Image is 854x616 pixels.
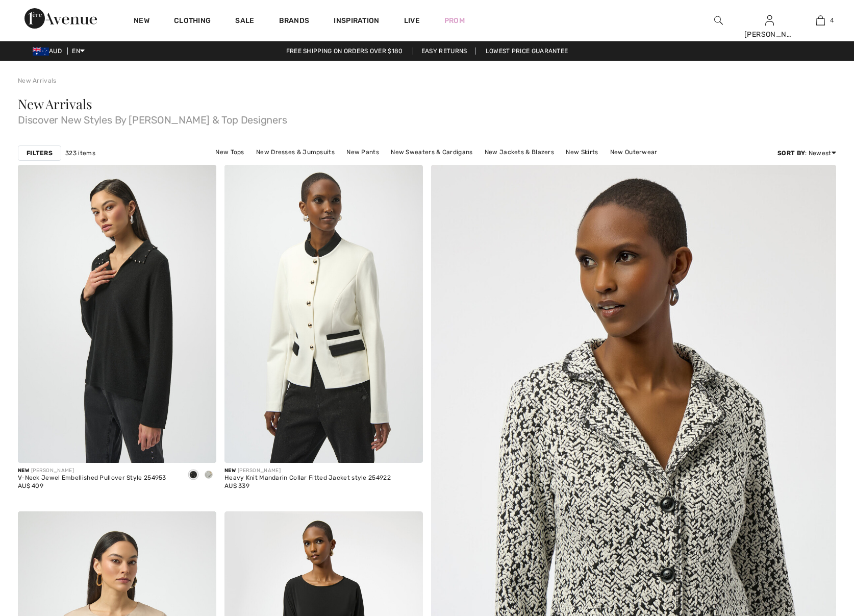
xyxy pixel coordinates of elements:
[201,467,216,484] div: Light grey melange
[33,47,49,56] img: Australian Dollar
[24,8,97,29] img: 1ère Avenue
[251,145,340,159] a: New Dresses & Jumpsuits
[18,475,166,482] div: V-Neck Jewel Embellished Pullover Style 254953
[816,14,825,27] img: My Bag
[186,467,201,484] div: Black
[561,145,603,159] a: New Skirts
[33,47,66,55] span: AUD
[334,16,379,27] span: Inspiration
[18,467,29,474] span: New
[341,145,384,159] a: New Pants
[174,16,211,27] a: Clothing
[224,467,391,475] div: [PERSON_NAME]
[480,145,559,159] a: New Jackets & Blazers
[413,47,476,55] a: Easy Returns
[777,150,805,157] strong: Sort By
[224,482,249,489] span: AU$ 339
[18,165,216,463] img: V-Neck Jewel Embellished Pullover Style 254953. Black
[72,47,85,55] span: EN
[765,14,774,27] img: My Info
[605,145,663,159] a: New Outerwear
[224,475,391,482] div: Heavy Knit Mandarin Collar Fitted Jacket style 254922
[478,47,576,55] a: Lowest Price Guarantee
[18,95,92,113] span: New Arrivals
[765,15,774,25] a: Sign In
[795,14,845,27] a: 4
[18,482,43,489] span: AU$ 409
[744,29,794,40] div: [PERSON_NAME]
[278,47,411,55] a: Free shipping on orders over $180
[279,16,310,27] a: Brands
[404,15,420,26] a: Live
[210,145,249,159] a: New Tops
[830,16,834,25] span: 4
[27,149,53,158] strong: Filters
[65,149,95,158] span: 323 items
[235,16,254,27] a: Sale
[134,16,149,27] a: New
[714,14,723,27] img: search the website
[18,467,166,475] div: [PERSON_NAME]
[777,149,836,158] div: : Newest
[224,467,236,474] span: New
[386,145,478,159] a: New Sweaters & Cardigans
[18,111,836,125] span: Discover New Styles By [PERSON_NAME] & Top Designers
[224,165,423,463] img: Heavy Knit Mandarin Collar Fitted Jacket style 254922. Vanilla/Black
[18,77,57,84] a: New Arrivals
[444,15,465,26] a: Prom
